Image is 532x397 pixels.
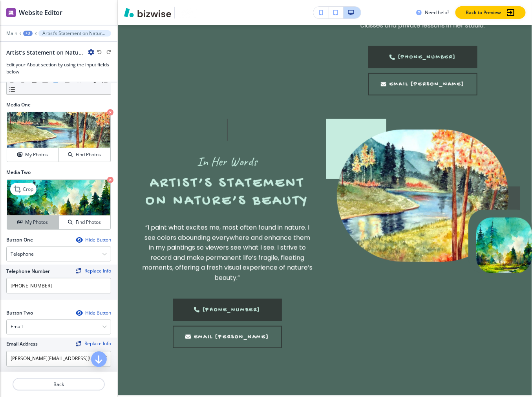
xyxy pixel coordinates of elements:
[23,186,33,193] p: Crop
[6,309,33,317] h2: Button Two
[11,251,34,258] h4: Telephone
[6,61,111,75] h3: Edit your About section by using the input fields below
[59,148,110,162] button: Find Photos
[173,299,282,321] a: [PHONE_NUMBER]
[38,30,111,37] button: Artist’s Statement on Nature’s Beauty
[466,9,501,16] p: Back to Preview
[124,8,171,17] img: Bizwise Logo
[11,324,23,331] h4: Email
[6,341,38,348] h2: Email Address
[6,101,111,108] h2: Media One
[76,341,111,347] div: Replace Info
[25,219,48,226] h4: My Photos
[25,151,48,158] h4: My Photos
[13,378,105,391] button: Back
[6,169,111,176] h2: Media Two
[10,183,37,196] div: Crop
[178,6,197,19] img: Your Logo
[368,46,477,68] a: [PHONE_NUMBER]
[425,9,449,16] h3: Need help?
[76,341,111,347] button: ReplaceReplace Info
[197,154,257,170] h6: In Her Words
[6,179,111,230] div: CropMy PhotosFind Photos
[6,112,111,163] div: My PhotosFind Photos
[42,31,107,36] p: Artist’s Statement on Nature’s Beauty
[59,216,110,229] button: Find Photos
[6,48,85,57] h2: Artist’s Statement on Nature’s Beauty
[23,31,33,36] button: +3
[76,341,81,347] img: Replace
[141,223,313,283] p: “I paint what excites me, most often found in nature. I see colors abounding everywhere and enhan...
[6,236,33,243] h2: Button One
[76,268,111,274] button: ReplaceReplace Info
[76,341,111,348] span: Find and replace this information across Bizwise
[76,268,111,274] div: Replace Info
[76,268,111,274] span: Find and replace this information across Bizwise
[13,381,104,388] p: Back
[76,219,101,226] h4: Find Photos
[141,175,313,210] h2: Artist’s Statement on Nature’s Beauty
[455,6,526,19] button: Back to Preview
[19,8,62,17] h2: Website Editor
[7,216,59,229] button: My Photos
[76,310,111,316] button: Hide Button
[6,31,17,36] button: Main
[7,148,59,162] button: My Photos
[6,278,111,294] input: Ex. 561-222-1111
[76,237,111,243] button: Hide Button
[6,351,111,367] input: Ex. Jantz@Colorado.edu
[76,268,81,274] img: Replace
[337,130,509,262] img: 9ca4ac66930d99b67b6f989403bbd040.webp
[173,326,282,348] a: Email [PERSON_NAME]
[6,8,16,17] img: editor icon
[368,73,477,95] a: Email [PERSON_NAME]
[6,268,50,275] h2: Telephone Number
[76,151,101,158] h4: Find Photos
